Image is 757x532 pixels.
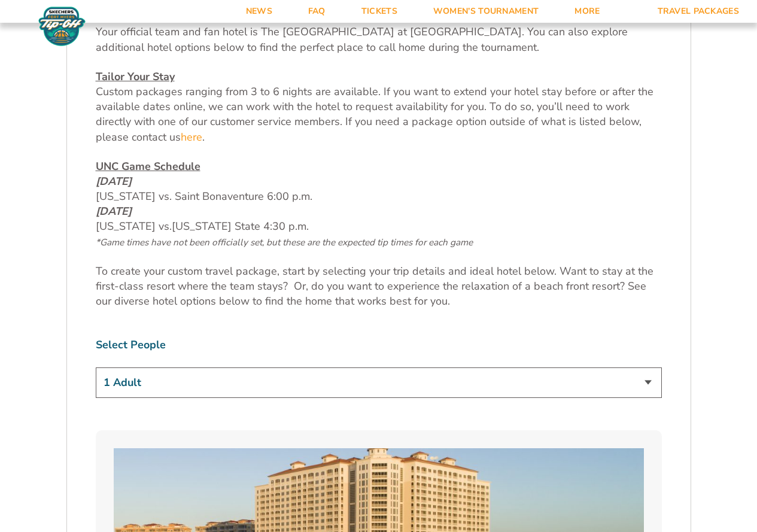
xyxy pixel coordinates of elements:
[96,159,200,174] u: UNC Game Schedule
[96,174,132,189] em: [DATE]
[172,219,309,233] span: [US_STATE] State 4:30 p.m.
[96,69,175,84] u: Tailor Your Stay
[96,69,662,145] p: Custom packages ranging from 3 to 6 nights are available. If you want to extend your hotel stay b...
[36,6,88,47] img: Fort Myers Tip-Off
[96,10,662,55] p: Your official team and fan hotel is The [GEOGRAPHIC_DATA] at [GEOGRAPHIC_DATA]. You can also expl...
[96,159,662,250] p: [US_STATE] vs. Saint Bonaventure 6:00 p.m. [US_STATE]
[181,130,202,145] a: here
[159,219,172,233] span: vs.
[96,338,662,352] label: Select People
[96,264,662,309] p: To create your custom travel package, start by selecting your trip details and ideal hotel below....
[96,236,473,248] span: *Game times have not been officially set, but these are the expected tip times for each game
[96,204,132,218] em: [DATE]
